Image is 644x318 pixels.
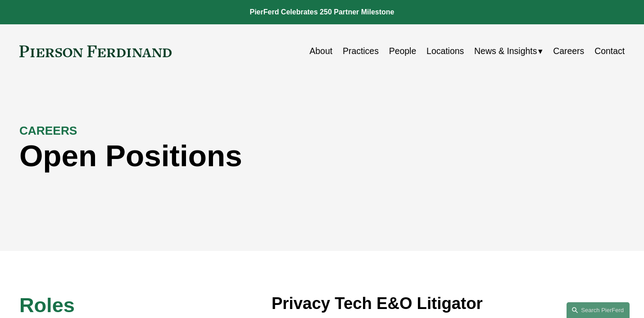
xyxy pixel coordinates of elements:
span: News & Insights [474,43,537,59]
a: Practices [343,42,379,60]
h1: Open Positions [19,138,473,173]
a: folder dropdown [474,42,543,60]
a: People [389,42,416,60]
strong: CAREERS [19,124,77,137]
a: Careers [553,42,584,60]
a: Locations [426,42,464,60]
span: Roles [19,294,75,317]
a: Search this site [567,302,630,318]
a: About [309,42,332,60]
h3: Privacy Tech E&O Litigator [272,293,625,313]
a: Contact [594,42,625,60]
